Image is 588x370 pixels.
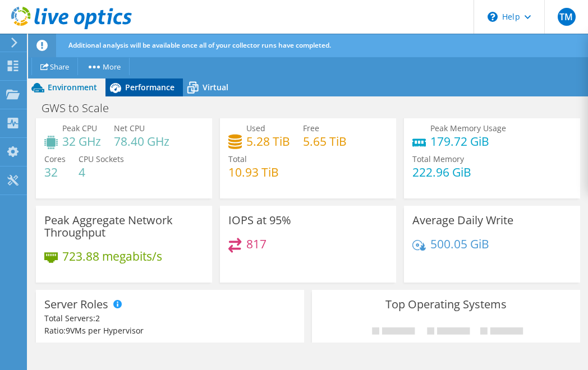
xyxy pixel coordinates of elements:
[114,135,169,147] h4: 78.40 GHz
[44,154,66,164] span: Cores
[48,82,97,92] span: Environment
[95,313,100,323] span: 2
[44,214,204,239] h3: Peak Aggregate Network Throughput
[412,214,513,226] h3: Average Daily Write
[44,325,296,337] div: Ratio: VMs per Hypervisor
[303,123,319,133] span: Free
[320,298,572,311] h3: Top Operating Systems
[430,135,506,147] h4: 179.72 GiB
[77,58,130,75] a: More
[31,58,78,75] a: Share
[203,82,228,92] span: Virtual
[430,238,489,250] h4: 500.05 GiB
[246,123,265,133] span: Used
[62,250,162,262] h4: 723.88 megabits/s
[246,135,290,147] h4: 5.28 TiB
[62,135,101,147] h4: 32 GHz
[303,135,347,147] h4: 5.65 TiB
[125,82,174,92] span: Performance
[44,298,108,311] h3: Server Roles
[44,166,66,178] h4: 32
[228,166,279,178] h4: 10.93 TiB
[228,154,247,164] span: Total
[246,238,267,250] h4: 817
[68,40,331,50] span: Additional analysis will be available once all of your collector runs have completed.
[430,123,506,133] span: Peak Memory Usage
[79,166,124,178] h4: 4
[62,123,97,133] span: Peak CPU
[488,12,498,22] svg: \n
[558,8,576,26] span: TM
[114,123,145,133] span: Net CPU
[412,166,471,178] h4: 222.96 GiB
[228,214,291,226] h3: IOPS at 95%
[66,325,70,336] span: 9
[79,154,124,164] span: CPU Sockets
[36,102,126,114] h1: GWS to Scale
[412,154,464,164] span: Total Memory
[44,312,170,325] div: Total Servers:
